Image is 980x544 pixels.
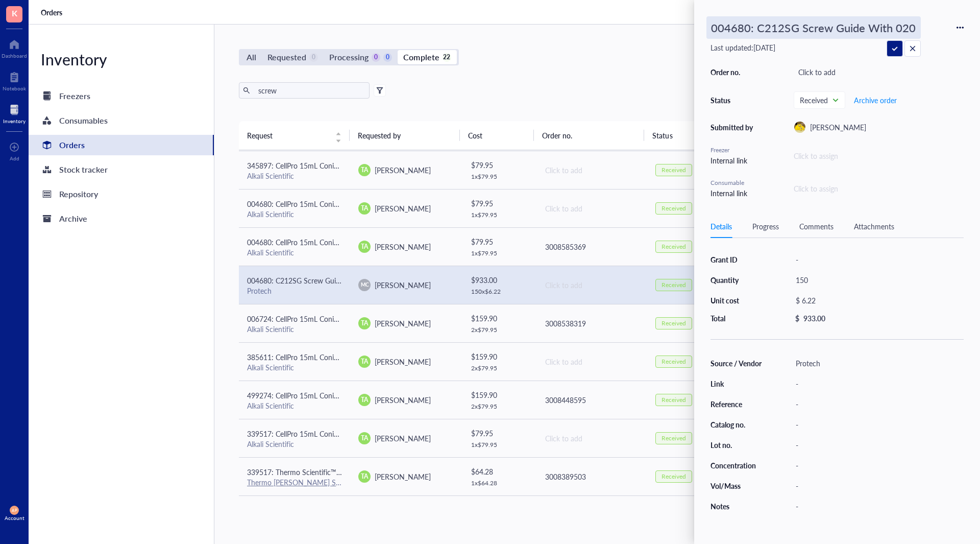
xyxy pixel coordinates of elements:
div: Protech [791,356,964,370]
div: Orders [59,138,85,152]
div: 1 x $ 79.95 [471,173,528,181]
div: Unit cost [710,296,763,305]
span: TA [361,434,368,443]
td: 3008538319 [536,304,647,342]
div: - [791,479,964,493]
td: Click to add [536,342,647,381]
a: Orders [41,8,64,17]
div: Click to add [794,65,964,79]
div: Click to add [545,356,639,367]
div: Received [661,204,686,212]
div: $ 159.90 [471,313,528,324]
div: Comments [799,221,834,232]
span: TA [361,242,368,251]
div: 1 x $ 79.95 [471,441,528,449]
div: Click to assign [794,183,964,194]
div: Notebook [3,85,26,91]
div: Click to add [545,203,639,214]
div: Click to add [545,433,639,444]
div: Alkali Scientific [247,324,342,334]
div: 1 x $ 64.28 [471,479,528,487]
span: [PERSON_NAME] [375,357,431,367]
a: Notebook [3,69,26,91]
th: Requested by [350,121,460,150]
div: Received [661,166,686,174]
div: 3008448595 [545,394,639,406]
div: Consumable [710,178,756,187]
span: TA [361,395,368,405]
div: Catalog no. [710,420,763,429]
div: Dashboard [2,53,27,59]
th: Request [239,121,350,150]
td: 3008389503 [536,457,647,495]
div: Received [661,281,686,289]
div: Protech [247,286,342,295]
div: Link [710,379,763,388]
div: Repository [59,187,98,201]
div: - [791,397,964,411]
span: 499274: CellPro 15mL Conical Tubes, Centrifuge Tubes, Polypropylene, Conical bottom w/ White Scre... [247,390,728,400]
div: Attachments [854,221,894,232]
div: Lot no. [710,440,763,450]
div: - [791,458,964,472]
div: $ 79.95 [471,428,528,439]
div: Notes [710,502,763,511]
div: $ 79.95 [471,198,528,209]
div: Submitted by [710,123,756,132]
div: Alkali Scientific [247,439,342,448]
a: Stock tracker [29,159,214,180]
div: Alkali Scientific [247,248,342,257]
div: $ 64.28 [471,466,528,477]
a: Freezers [29,86,214,106]
a: Dashboard [2,36,27,59]
span: [PERSON_NAME] [375,318,431,328]
span: 004680: CellPro 15mL Conical Tubes, Centrifuge Tubes, Polypropylene, Conical bottom w/ White Scre... [247,199,728,209]
div: - [791,438,964,452]
div: Alkali Scientific [247,171,342,180]
span: Archive order [854,96,897,104]
div: 3008538319 [545,318,639,329]
div: Concentration [710,461,763,470]
td: 3008448595 [536,381,647,419]
div: Received [661,396,686,404]
a: Inventory [3,102,26,124]
div: Last updated: [DATE] [710,43,964,52]
div: Alkali Scientific [247,401,342,410]
div: Quantity [710,275,763,285]
div: Received [661,358,686,366]
span: [PERSON_NAME] [375,280,431,290]
div: Received [661,434,686,442]
div: Complete [403,50,439,64]
div: - [791,252,964,267]
div: Reference [710,399,763,409]
a: Repository [29,184,214,204]
div: 0 [309,53,318,62]
input: Find orders in table [254,83,365,98]
div: Details [710,221,732,232]
div: Processing [329,50,369,64]
div: Alkali Scientific [247,363,342,372]
div: Requested [267,50,306,64]
span: AP [12,508,17,512]
span: 006724: CellPro 15mL Conical Tubes, Centrifuge Tubes, Polypropylene, Conical bottom w/ White Scre... [247,314,728,324]
div: Received [661,472,686,481]
span: [PERSON_NAME] [375,395,431,405]
span: 004680: C212SG Screw Guide With 020" (.51mm) Hole 1/16" [247,275,444,286]
span: TA [361,204,368,213]
span: 345897: CellPro 15mL Conical Tubes, Centrifuge Tubes, Polypropylene, Conical bottom w/ White Scre... [247,160,728,171]
div: Stock tracker [59,162,108,177]
div: Click to add [545,279,639,291]
div: Click to add [545,164,639,176]
span: TA [361,472,368,481]
div: Consumables [59,113,108,128]
div: Status [710,96,756,105]
div: Freezer [710,146,756,155]
span: 004680: CellPro 15mL Conical Tubes, Centrifuge Tubes, Polypropylene, Conical bottom w/ White Scre... [247,237,728,247]
div: 3008585369 [545,241,639,252]
div: Freezers [59,89,90,103]
div: Inventory [29,49,214,69]
span: TA [361,357,368,366]
div: $ 159.90 [471,389,528,400]
div: Internal link [710,187,756,199]
img: da48f3c6-a43e-4a2d-aade-5eac0d93827f.jpeg [794,122,805,133]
